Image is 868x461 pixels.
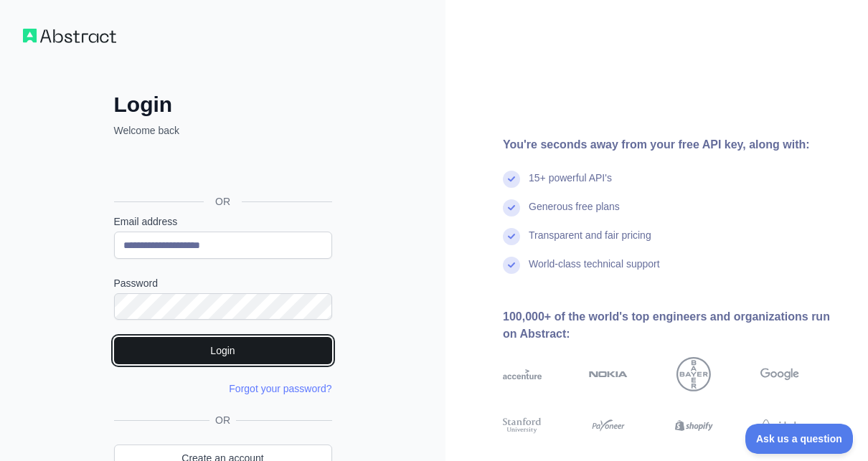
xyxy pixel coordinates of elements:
[503,199,520,217] img: check mark
[589,357,628,391] img: nokia
[529,199,620,228] div: Generous free plans
[503,416,542,435] img: stanford university
[114,337,332,364] button: Login
[503,357,542,391] img: accenture
[107,153,336,185] iframe: Sign in with Google Button
[760,416,799,435] img: airbnb
[675,416,714,435] img: shopify
[503,136,845,153] div: You're seconds away from your free API key, along with:
[745,424,854,454] iframe: Toggle Customer Support
[529,228,651,257] div: Transparent and fair pricing
[760,357,799,391] img: google
[589,416,628,435] img: payoneer
[229,383,331,394] a: Forgot your password?
[503,257,520,274] img: check mark
[114,276,332,290] label: Password
[503,228,520,245] img: check mark
[114,92,332,118] h2: Login
[114,214,332,229] label: Email address
[503,308,845,343] div: 100,000+ of the world's top engineers and organizations run on Abstract:
[114,123,332,138] p: Welcome back
[204,194,242,209] span: OR
[529,257,660,285] div: World-class technical support
[676,357,711,391] img: bayer
[503,171,520,188] img: check mark
[209,413,236,427] span: OR
[529,171,612,199] div: 15+ powerful API's
[23,29,116,43] img: Workflow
